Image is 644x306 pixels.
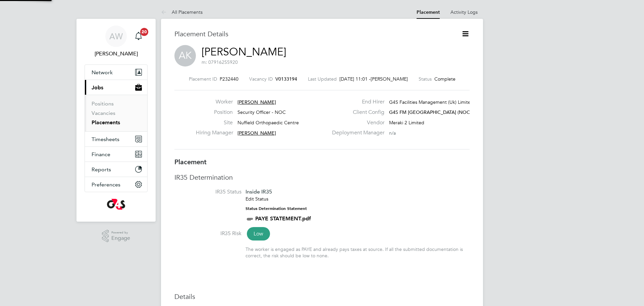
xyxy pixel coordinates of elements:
a: Edit Status [246,196,268,202]
span: Finance [92,151,110,158]
h3: IR35 Determination [174,173,470,182]
span: Timesheets [92,136,119,142]
button: Network [85,65,147,80]
span: Network [92,69,113,76]
span: Security Officer - NOC [237,109,286,115]
span: Preferences [92,181,120,188]
span: [PERSON_NAME] [371,76,408,82]
label: Site [196,119,233,126]
a: Placement [417,9,440,15]
span: Nuffield Orthopaedic Centre [237,120,299,126]
span: AW [109,32,123,41]
a: Positions [92,100,114,107]
button: Preferences [85,177,147,192]
label: Client Config [328,109,384,116]
span: Meraki 2 Limited [389,120,424,126]
span: Reports [92,166,111,173]
button: Finance [85,147,147,162]
h3: Details [174,292,470,301]
img: g4s-logo-retina.png [107,199,125,210]
label: IR35 Risk [174,230,241,237]
span: n/a [389,130,396,136]
button: Reports [85,162,147,177]
span: G4S FM [GEOGRAPHIC_DATA] (NOC) - Operational [389,109,500,115]
a: PAYE STATEMENT.pdf [255,215,311,222]
label: End Hirer [328,98,384,105]
div: Jobs [85,95,147,131]
label: Placement ID [189,76,217,82]
span: P232440 [220,76,238,82]
label: Status [419,76,432,82]
a: AW[PERSON_NAME] [85,26,148,58]
strong: Status Determination Statement [246,206,307,211]
a: Go to home page [85,199,148,210]
a: [PERSON_NAME] [202,45,286,58]
a: 20 [132,26,145,47]
span: 20 [140,28,148,36]
h3: Placement Details [174,30,451,38]
label: IR35 Status [174,188,241,195]
a: All Placements [161,9,203,15]
label: Last Updated [308,76,337,82]
label: Position [196,109,233,116]
span: G4S Facilities Management (Uk) Limited [389,99,474,105]
a: Powered byEngage [102,230,130,243]
span: [DATE] 11:01 - [339,76,371,82]
span: m: 07916255920 [202,59,238,65]
a: Activity Logs [450,9,478,15]
span: V0133194 [275,76,297,82]
div: The worker is engaged as PAYE and already pays taxes at source. If all the submitted documentatio... [246,246,470,258]
b: Placement [174,158,207,166]
span: [PERSON_NAME] [237,130,276,136]
span: [PERSON_NAME] [237,99,276,105]
button: Timesheets [85,132,147,146]
nav: Main navigation [76,19,156,222]
span: Low [247,227,270,241]
span: Andrew White [85,50,148,58]
span: Jobs [92,84,103,91]
span: Complete [434,76,455,82]
label: Deployment Manager [328,129,384,136]
span: Engage [111,235,130,241]
button: Jobs [85,80,147,95]
label: Vacancy ID [249,76,273,82]
label: Vendor [328,119,384,126]
label: Hiring Manager [196,129,233,136]
span: Inside IR35 [246,188,272,195]
span: AK [174,45,196,67]
label: Worker [196,98,233,105]
a: Placements [92,119,120,126]
span: Powered by [111,230,130,235]
a: Vacancies [92,110,115,116]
